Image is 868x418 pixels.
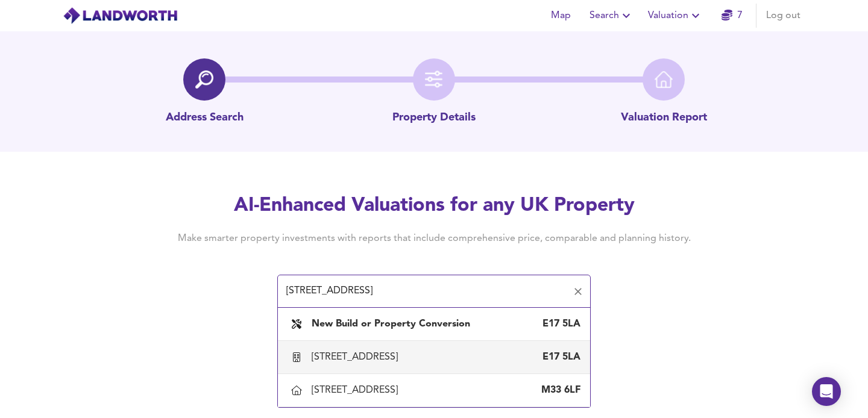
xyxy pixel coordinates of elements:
[812,377,841,406] div: Open Intercom Messenger
[621,110,707,126] p: Valuation Report
[532,317,580,331] div: E17 5LA
[159,193,709,219] h2: AI-Enhanced Valuations for any UK Property
[159,232,709,245] h4: Make smarter property investments with reports that include comprehensive price, comparable and p...
[722,7,743,24] a: 7
[166,110,244,126] p: Address Search
[590,7,634,24] span: Search
[541,4,580,28] button: Map
[648,7,703,24] span: Valuation
[643,4,708,28] button: Valuation
[63,7,178,25] img: logo
[546,7,575,24] span: Map
[283,280,567,303] input: Enter a postcode to start...
[532,384,580,397] div: M33 6LF
[425,70,443,89] img: filter-icon
[312,351,403,364] div: [STREET_ADDRESS]
[761,4,805,28] button: Log out
[655,70,673,89] img: home-icon
[312,384,403,397] div: [STREET_ADDRESS]
[570,283,587,300] button: Clear
[766,7,800,24] span: Log out
[532,351,580,364] div: E17 5LA
[392,110,476,126] p: Property Details
[195,70,213,89] img: search-icon
[712,4,751,28] button: 7
[312,319,470,329] b: New Build or Property Conversion
[585,4,638,28] button: Search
